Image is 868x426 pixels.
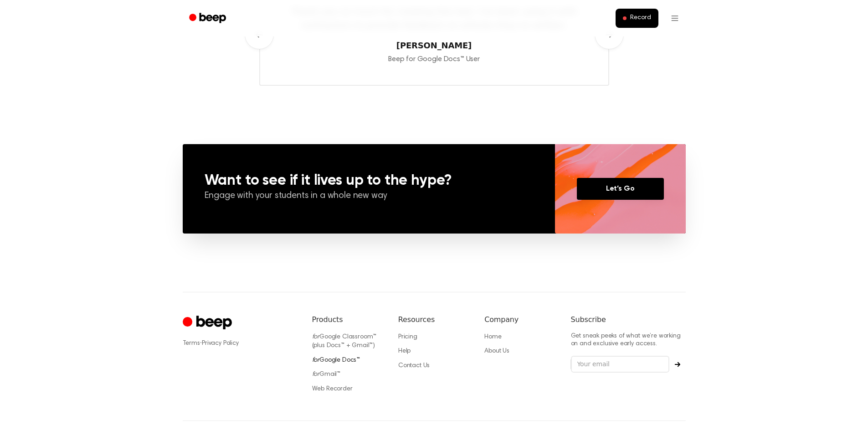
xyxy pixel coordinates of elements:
div: · [183,339,298,348]
button: Record [616,9,658,28]
h6: Subscribe [571,314,686,325]
a: Pricing [398,334,417,340]
a: Help [398,348,411,354]
button: Subscribe [669,362,686,367]
a: Beep [183,10,234,27]
p: Engage with your students in a whole new way [205,190,533,203]
a: forGoogle Docs™ [312,357,360,364]
cite: [PERSON_NAME] [269,39,599,52]
a: Terms [183,340,200,347]
a: forGoogle Classroom™ (plus Docs™ + Gmail™) [312,334,377,349]
button: Open menu [664,7,686,29]
p: Get sneak peeks of what we’re working on and exclusive early access. [571,332,686,348]
a: Cruip [183,314,234,332]
span: Beep for Google Docs™ User [388,56,480,63]
i: for [312,357,320,364]
h6: Company [484,314,556,325]
input: Your email [571,356,669,373]
span: Record [630,14,651,22]
a: forGmail™ [312,371,341,378]
a: Contact Us [398,363,430,369]
h3: Want to see if it lives up to the hype? [205,173,533,188]
a: About Us [484,348,509,354]
h6: Products [312,314,384,325]
a: Web Recorder [312,386,353,392]
a: Home [484,334,501,340]
i: for [312,371,320,378]
a: Let’s Go [577,178,664,200]
i: for [312,334,320,340]
a: Privacy Policy [202,340,239,347]
h6: Resources [398,314,470,325]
